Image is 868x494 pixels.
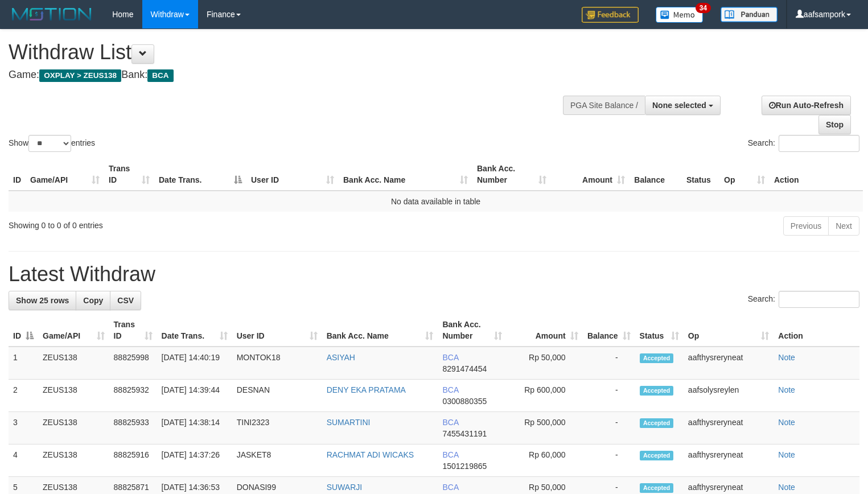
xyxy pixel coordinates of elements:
td: 88825933 [109,412,157,444]
th: Amount: activate to sort column ascending [551,158,630,191]
td: aafsolysreylen [684,380,774,412]
img: MOTION_logo.png [9,6,95,23]
td: 3 [9,412,38,444]
select: Showentries [28,135,71,152]
span: Accepted [640,418,674,428]
a: SUMARTINI [327,418,371,427]
th: Bank Acc. Number: activate to sort column ascending [472,158,551,191]
a: Run Auto-Refresh [762,96,851,115]
th: Bank Acc. Number: activate to sort column ascending [438,314,507,347]
th: Game/API: activate to sort column ascending [38,314,109,347]
a: Copy [76,291,110,310]
td: aafthysreryneat [684,347,774,380]
label: Show entries [9,135,95,152]
td: 4 [9,444,38,477]
td: 88825932 [109,380,157,412]
span: BCA [442,385,458,394]
th: Amount: activate to sort column ascending [507,314,583,347]
label: Search: [748,291,859,308]
span: Accepted [640,353,674,363]
a: Note [778,450,795,459]
td: Rp 50,000 [507,347,583,380]
td: [DATE] 14:38:14 [157,412,232,444]
img: panduan.png [721,7,778,22]
span: Copy 8291474454 to clipboard [442,364,487,373]
a: CSV [110,291,141,310]
a: Show 25 rows [9,291,76,310]
td: 88825916 [109,444,157,477]
th: ID [9,158,26,191]
input: Search: [779,291,859,308]
a: SUWARJI [327,483,362,492]
th: Date Trans.: activate to sort column ascending [157,314,232,347]
h4: Game: Bank: [9,69,567,81]
span: 34 [696,3,711,13]
th: Trans ID: activate to sort column ascending [109,314,157,347]
span: BCA [147,69,173,82]
h1: Latest Withdraw [9,263,859,286]
td: Rp 500,000 [507,412,583,444]
th: Trans ID: activate to sort column ascending [104,158,154,191]
td: Rp 60,000 [507,444,583,477]
th: User ID: activate to sort column ascending [246,158,339,191]
a: Note [778,385,795,394]
th: ID: activate to sort column descending [9,314,38,347]
button: None selected [645,96,721,115]
label: Search: [748,135,859,152]
td: [DATE] 14:37:26 [157,444,232,477]
span: BCA [442,483,458,492]
input: Search: [779,135,859,152]
td: - [583,380,635,412]
span: OXPLAY > ZEUS138 [39,69,121,82]
td: 88825998 [109,347,157,380]
th: Balance [630,158,682,191]
td: ZEUS138 [38,347,109,380]
span: Accepted [640,483,674,493]
span: Accepted [640,451,674,460]
th: User ID: activate to sort column ascending [232,314,322,347]
th: Bank Acc. Name: activate to sort column ascending [322,314,438,347]
td: ZEUS138 [38,380,109,412]
th: Action [770,158,863,191]
a: Next [828,216,859,236]
td: aafthysreryneat [684,444,774,477]
th: Op: activate to sort column ascending [684,314,774,347]
td: DESNAN [232,380,322,412]
td: [DATE] 14:40:19 [157,347,232,380]
td: 1 [9,347,38,380]
td: JASKET8 [232,444,322,477]
th: Game/API: activate to sort column ascending [26,158,104,191]
td: - [583,444,635,477]
td: - [583,347,635,380]
span: BCA [442,450,458,459]
a: ASIYAH [327,353,355,362]
td: - [583,412,635,444]
div: Showing 0 to 0 of 0 entries [9,215,353,231]
th: Balance: activate to sort column ascending [583,314,635,347]
a: DENY EKA PRATAMA [327,385,406,394]
span: BCA [442,353,458,362]
a: RACHMAT ADI WICAKS [327,450,414,459]
span: Copy [83,296,103,305]
td: Rp 600,000 [507,380,583,412]
td: ZEUS138 [38,444,109,477]
th: Bank Acc. Name: activate to sort column ascending [339,158,472,191]
div: PGA Site Balance / [563,96,645,115]
th: Date Trans.: activate to sort column descending [154,158,246,191]
th: Status: activate to sort column ascending [635,314,684,347]
h1: Withdraw List [9,41,567,64]
img: Feedback.jpg [582,7,639,23]
a: Previous [783,216,829,236]
a: Note [778,418,795,427]
td: No data available in table [9,191,863,212]
img: Button%20Memo.svg [656,7,704,23]
th: Status [682,158,719,191]
td: [DATE] 14:39:44 [157,380,232,412]
th: Action [774,314,859,347]
span: Accepted [640,386,674,396]
span: Copy 1501219865 to clipboard [442,462,487,471]
td: TINI2323 [232,412,322,444]
a: Note [778,483,795,492]
a: Note [778,353,795,362]
span: CSV [117,296,134,305]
